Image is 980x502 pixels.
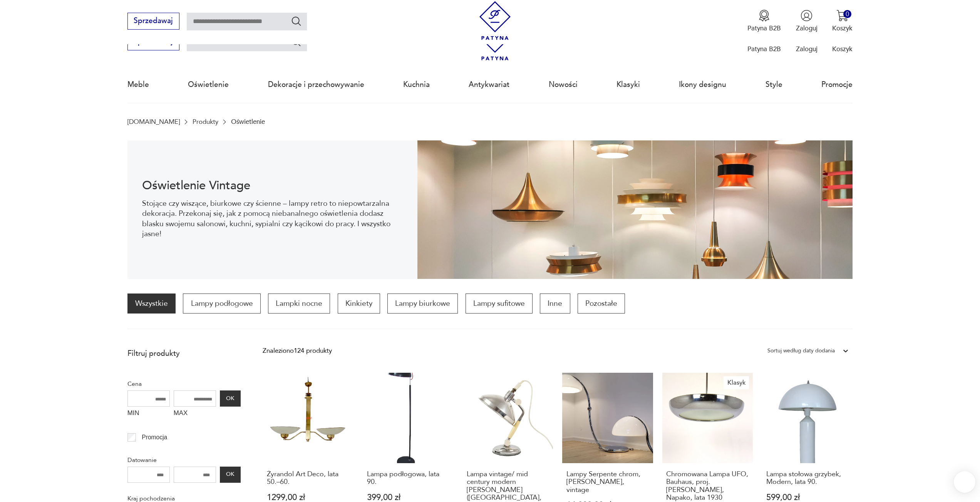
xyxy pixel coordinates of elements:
[127,349,241,359] p: Filtruj produkty
[832,10,853,33] button: 0Koszyk
[469,67,509,102] a: Antykwariat
[127,379,241,389] p: Cena
[268,67,364,102] a: Dekoracje i przechowywanie
[821,67,853,102] a: Promocje
[367,470,449,486] h3: Lampa podłogowa, lata 90.
[174,407,216,421] label: MAX
[832,45,853,53] p: Koszyk
[766,494,849,502] p: 599,00 zł
[747,45,781,53] p: Patyna B2B
[267,494,349,502] p: 1299,00 zł
[466,294,533,314] a: Lampy sufitowe
[801,10,812,22] img: Ikonka użytkownika
[417,140,853,279] img: Oświetlenie
[796,24,818,33] p: Zaloguj
[832,24,853,33] p: Koszyk
[142,180,403,191] h1: Oświetlenie Vintage
[616,67,640,102] a: Klasyki
[220,390,241,407] button: OK
[267,470,349,486] h3: Żyrandol Art Deco, lata 50.–60.
[183,294,260,314] a: Lampy podłogowe
[843,10,851,18] div: 0
[127,407,170,421] label: MIN
[193,118,218,125] a: Produkty
[403,67,430,102] a: Kuchnia
[747,10,781,33] button: Patyna B2B
[796,45,818,53] p: Zaloguj
[796,10,818,33] button: Zaloguj
[836,10,848,22] img: Ikona koszyka
[666,470,749,502] h3: Chromowana Lampa UFO, Bauhaus, proj. [PERSON_NAME], Napako, lata 1930
[338,294,380,314] a: Kinkiety
[954,471,975,493] iframe: Smartsupp widget button
[188,67,229,102] a: Oświetlenie
[767,346,835,356] div: Sortuj według daty dodania
[367,494,449,502] p: 399,00 zł
[127,39,179,45] a: Sprzedawaj
[766,470,849,486] h3: Lampa stołowa grzybek, Modern, lata 90.
[263,346,332,356] div: Znaleziono 124 produkty
[747,10,781,33] a: Ikona medaluPatyna B2B
[142,198,403,239] p: Stojące czy wiszące, biurkowe czy ścienne – lampy retro to niepowtarzalna dekoracja. Przekonaj si...
[268,294,330,314] a: Lampki nocne
[220,467,241,483] button: OK
[231,118,265,125] p: Oświetlenie
[291,36,302,47] button: Szukaj
[747,24,781,33] p: Patyna B2B
[142,432,167,442] p: Promocja
[127,118,180,125] a: [DOMAIN_NAME]
[766,67,782,102] a: Style
[758,10,770,22] img: Ikona medalu
[540,294,570,314] a: Inne
[578,294,625,314] a: Pozostałe
[566,470,649,494] h3: Lampy Serpente chrom, [PERSON_NAME], vintage
[549,67,578,102] a: Nowości
[679,67,726,102] a: Ikony designu
[291,15,302,27] button: Szukaj
[127,18,179,25] a: Sprzedawaj
[127,455,241,465] p: Datowanie
[127,13,179,30] button: Sprzedawaj
[387,294,458,314] a: Lampy biurkowe
[476,1,514,40] img: Patyna - sklep z meblami i dekoracjami vintage
[127,67,149,102] a: Meble
[127,294,176,314] a: Wszystkie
